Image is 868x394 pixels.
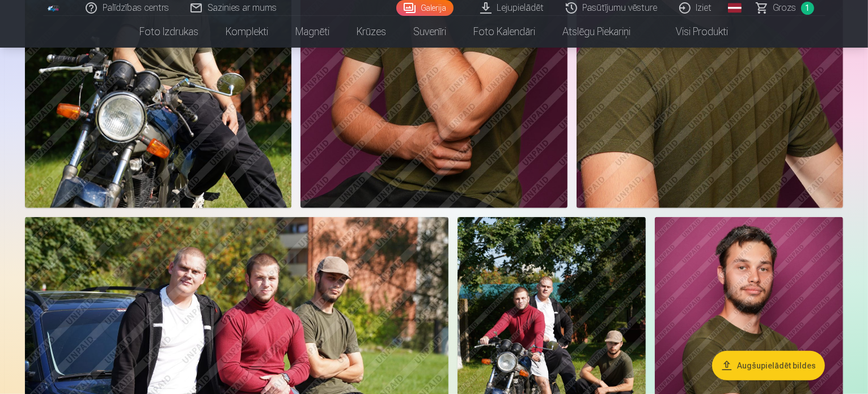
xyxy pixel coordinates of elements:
img: /fa1 [48,5,60,11]
a: Magnēti [282,16,344,48]
a: Foto kalendāri [460,16,549,48]
a: Komplekti [213,16,282,48]
a: Suvenīri [400,16,460,48]
button: Augšupielādēt bildes [712,351,825,380]
a: Krūzes [344,16,400,48]
a: Atslēgu piekariņi [549,16,645,48]
a: Visi produkti [645,16,742,48]
span: 1 [801,2,814,15]
a: Foto izdrukas [126,16,213,48]
span: Grozs [773,1,797,15]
